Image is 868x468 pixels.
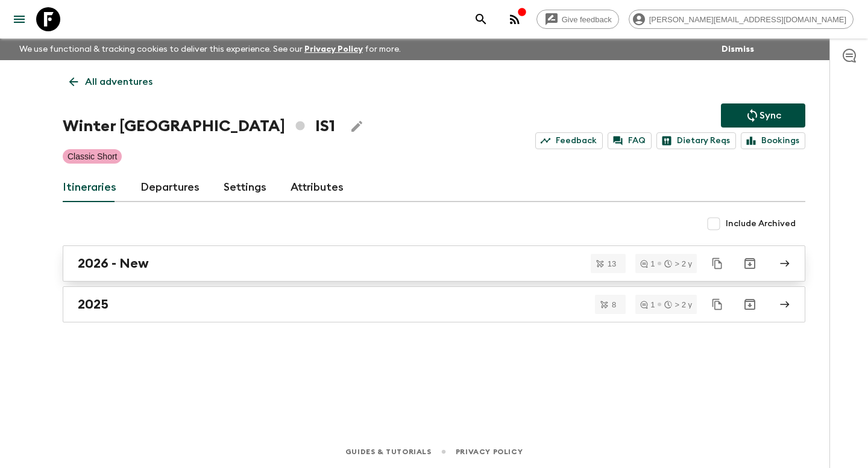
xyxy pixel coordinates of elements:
h2: 2026 - New [78,256,149,271]
a: 2026 - New [63,245,805,282]
a: Dietary Reqs [656,132,736,149]
a: Privacy Policy [304,45,363,54]
p: Sync [759,108,781,123]
span: Give feedback [555,15,618,24]
a: Privacy Policy [456,445,523,458]
h2: 2025 [78,297,108,312]
button: Archive [738,251,762,276]
a: FAQ [608,132,652,149]
span: 13 [600,260,623,268]
p: Classic Short [68,150,117,162]
span: Include Archived [726,218,796,230]
button: Sync adventure departures to the booking engine [721,103,805,128]
a: All adventures [63,70,159,94]
span: 8 [605,301,623,309]
a: Guides & Tutorials [345,445,432,458]
a: Departures [140,173,200,202]
button: Duplicate [706,294,728,315]
button: Dismiss [719,41,757,58]
a: Bookings [741,132,805,149]
a: Give feedback [536,10,619,29]
a: Settings [224,173,266,202]
a: Feedback [535,132,603,149]
h1: Winter [GEOGRAPHIC_DATA] IS1 [63,114,335,138]
a: 2025 [63,286,805,322]
p: We use functional & tracking cookies to deliver this experience. See our for more. [14,38,406,60]
div: > 2 y [664,301,692,309]
button: menu [7,7,31,31]
span: [PERSON_NAME][EMAIL_ADDRESS][DOMAIN_NAME] [643,15,853,24]
button: Edit Adventure Title [345,114,369,138]
p: All adventures [85,75,153,89]
button: Duplicate [706,253,728,274]
a: Attributes [291,173,344,202]
div: [PERSON_NAME][EMAIL_ADDRESS][DOMAIN_NAME] [629,10,854,29]
button: search adventures [469,7,493,31]
div: > 2 y [664,260,692,268]
a: Itineraries [63,173,116,202]
div: 1 [640,260,655,268]
button: Archive [738,292,762,316]
div: 1 [640,301,655,309]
